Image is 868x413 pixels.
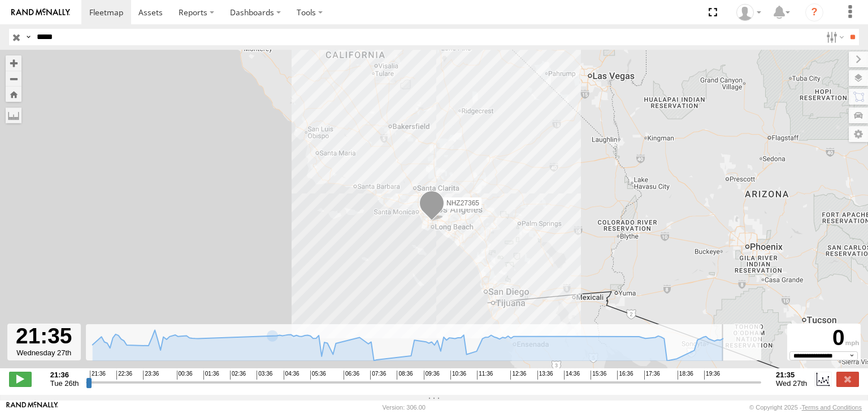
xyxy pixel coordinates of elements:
[776,379,807,388] span: Wed 27th Aug 2025
[310,371,326,380] span: 05:36
[802,404,862,411] a: Terms and Conditions
[477,371,493,380] span: 11:36
[50,371,79,379] strong: 21:36
[836,372,859,386] label: Close
[537,371,553,380] span: 13:36
[90,371,106,380] span: 21:36
[50,379,79,388] span: Tue 26th Aug 2025
[24,29,33,45] label: Search Query
[6,402,58,413] a: Visit our Website
[822,29,846,45] label: Search Filter Options
[749,404,862,411] div: © Copyright 2025 -
[6,107,21,123] label: Measure
[704,371,720,380] span: 19:36
[284,371,300,380] span: 04:36
[6,71,21,87] button: Zoom out
[383,404,426,411] div: Version: 306.00
[510,371,526,380] span: 12:36
[397,371,413,380] span: 08:36
[6,87,21,102] button: Zoom Home
[344,371,359,380] span: 06:36
[789,325,859,351] div: 0
[116,371,132,380] span: 22:36
[564,371,580,380] span: 14:36
[230,371,246,380] span: 02:36
[446,199,479,207] span: NHZ27365
[450,371,466,380] span: 10:36
[591,371,606,380] span: 15:36
[805,3,823,21] i: ?
[644,371,660,380] span: 17:36
[143,371,159,380] span: 23:36
[776,371,807,379] strong: 21:35
[257,371,272,380] span: 03:36
[732,4,765,21] div: Zulema McIntosch
[9,372,32,386] label: Play/Stop
[203,371,219,380] span: 01:36
[177,371,193,380] span: 00:36
[424,371,440,380] span: 09:36
[678,371,693,380] span: 18:36
[11,8,70,16] img: rand-logo.svg
[617,371,633,380] span: 16:36
[370,371,386,380] span: 07:36
[6,55,21,71] button: Zoom in
[849,126,868,142] label: Map Settings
